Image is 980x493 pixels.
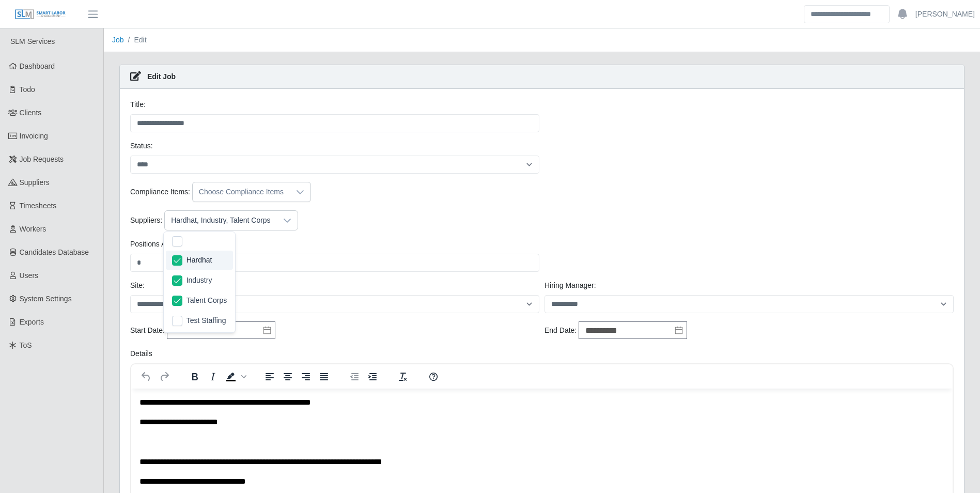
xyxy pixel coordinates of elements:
[130,215,162,226] label: Suppliers:
[130,348,152,359] label: Details
[20,248,89,256] span: Candidates Database
[20,295,72,303] span: System Settings
[20,155,64,163] span: Job Requests
[20,271,39,280] span: Users
[20,341,32,349] span: ToS
[130,325,165,336] label: Start Date:
[20,318,44,326] span: Exports
[186,295,227,306] span: Talent Corps
[20,225,46,233] span: Workers
[394,369,412,384] button: Clear formatting
[147,72,176,81] strong: Edit Job
[804,5,890,23] input: Search
[364,369,381,384] button: Increase indent
[186,275,212,286] span: Industry
[20,62,55,70] span: Dashboard
[166,251,234,270] li: Hardhat
[297,369,315,384] button: Align right
[130,280,145,291] label: Site:
[915,9,975,20] a: [PERSON_NAME]
[10,37,55,45] span: SLM Services
[315,369,333,384] button: Justify
[20,85,35,94] span: Todo
[204,369,222,384] button: Italic
[130,187,190,197] label: Compliance Items:
[124,35,147,45] li: Edit
[8,8,813,281] body: Rich Text Area. Press ALT-0 for help.
[166,291,234,310] li: Talent Corps
[193,182,290,202] div: Choose Compliance Items
[164,249,236,332] ul: Option List
[165,211,276,230] div: Hardhat, Industry, Talent Corps
[346,369,363,384] button: Decrease indent
[186,315,226,326] span: Test Staffing
[8,8,813,43] body: Rich Text Area. Press ALT-0 for help.
[20,202,57,210] span: Timesheets
[20,132,48,140] span: Invoicing
[112,36,124,44] a: Job
[186,369,204,384] button: Bold
[166,271,234,290] li: Industry
[222,369,248,384] div: Background color Black
[166,311,234,330] li: Test Staffing
[186,255,212,266] span: Hardhat
[20,109,42,117] span: Clients
[155,369,173,384] button: Redo
[130,99,146,110] label: Title:
[137,369,155,384] button: Undo
[130,239,192,250] label: Positions Available:
[425,369,442,384] button: Help
[20,178,50,187] span: Suppliers
[130,141,153,151] label: Status:
[545,325,577,336] label: End Date:
[14,9,66,20] img: SLM Logo
[279,369,297,384] button: Align center
[261,369,278,384] button: Align left
[545,280,596,291] label: Hiring Manager:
